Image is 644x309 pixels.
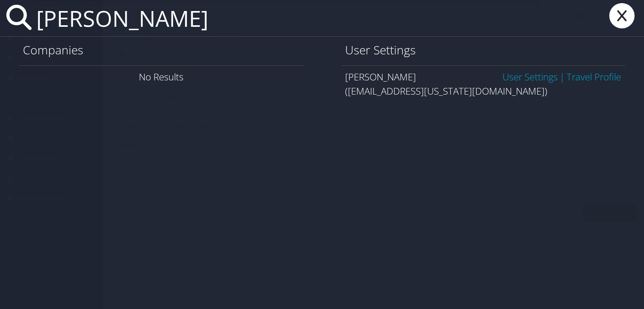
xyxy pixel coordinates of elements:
h1: User Settings [345,42,622,58]
a: View OBT Profile [567,70,621,83]
a: User Settings [502,70,558,83]
span: [PERSON_NAME] [345,70,416,83]
div: ([EMAIL_ADDRESS][US_STATE][DOMAIN_NAME]) [345,84,622,98]
h1: Companies [23,42,299,58]
span: | [558,70,567,83]
div: No Results [19,65,303,88]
